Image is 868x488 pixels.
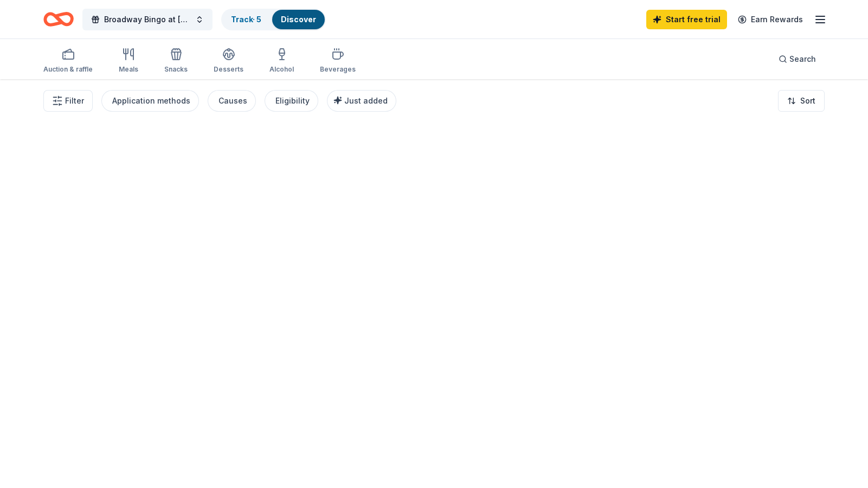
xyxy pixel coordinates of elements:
div: Meals [119,65,138,74]
button: Application methods [101,90,199,112]
div: Alcohol [269,65,294,74]
div: Application methods [112,94,190,107]
div: Desserts [214,65,243,74]
span: Search [789,53,816,66]
span: Broadway Bingo at [GEOGRAPHIC_DATA][US_STATE] [104,13,191,26]
button: Desserts [214,43,243,79]
button: Meals [119,43,138,79]
button: Alcohol [269,43,294,79]
button: Causes [208,90,256,112]
button: Track· 5Discover [221,9,326,30]
a: Home [43,7,74,32]
button: Beverages [320,43,356,79]
button: Sort [778,90,825,112]
button: Just added [327,90,396,112]
div: Beverages [320,65,356,74]
span: Sort [800,94,815,107]
a: Discover [281,15,316,24]
a: Start free trial [646,10,727,29]
a: Earn Rewards [731,10,809,29]
button: Snacks [164,43,188,79]
button: Filter [43,90,93,112]
div: Eligibility [275,94,310,107]
button: Auction & raffle [43,43,93,79]
span: Just added [344,96,388,105]
button: Search [770,48,825,70]
button: Broadway Bingo at [GEOGRAPHIC_DATA][US_STATE] [82,9,213,30]
div: Auction & raffle [43,65,93,74]
a: Track· 5 [231,15,261,24]
span: Filter [65,94,84,107]
div: Causes [218,94,247,107]
div: Snacks [164,65,188,74]
button: Eligibility [265,90,318,112]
